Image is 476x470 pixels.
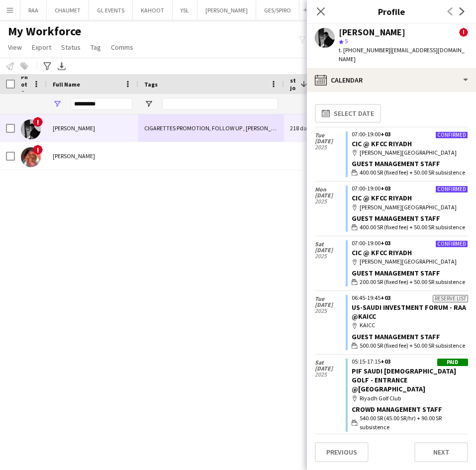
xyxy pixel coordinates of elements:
[315,296,346,302] span: Tue
[47,0,89,20] button: CHAUMET
[53,81,80,88] span: Full Name
[315,198,346,204] span: 2025
[89,0,133,20] button: GL EVENTS
[352,295,468,301] div: 06:45-19:45
[381,358,390,365] span: +03
[352,257,468,266] div: [PERSON_NAME][GEOGRAPHIC_DATA]
[339,46,465,63] span: | [EMAIL_ADDRESS][DOMAIN_NAME]
[315,138,346,144] span: [DATE]
[339,46,390,54] span: t. [PHONE_NUMBER]
[352,193,412,202] a: CIC @ KFCC RIYADH
[8,43,22,52] span: View
[144,99,153,108] button: Open Filter Menu
[21,73,29,95] span: Photo
[352,203,468,212] div: [PERSON_NAME][GEOGRAPHIC_DATA]
[315,187,346,192] span: Mon
[352,159,468,168] div: Guest Management Staff
[33,117,43,127] span: !
[61,43,81,52] span: Status
[21,119,41,139] img: Osama Ali
[307,5,476,18] h3: Profile
[315,360,346,366] span: Sat
[197,0,256,20] button: [PERSON_NAME]
[459,28,468,37] span: !
[71,98,132,110] input: Full Name Filter Input
[315,132,346,138] span: Tue
[352,405,468,414] div: Crowd Management Staff
[107,41,137,54] a: Comms
[414,442,468,462] button: Next
[352,139,412,148] a: CIC @ KFCC RIYADH
[352,214,468,223] div: Guest Management Staff
[352,148,468,157] div: [PERSON_NAME][GEOGRAPHIC_DATA]
[360,414,468,432] span: 540.00 SR (45.00 SR/hr) + 90.00 SR subsistence
[28,41,55,54] a: Export
[256,0,299,20] button: GES/SPIRO
[91,43,101,52] span: Tag
[352,186,468,191] div: 07:00-19:00
[41,60,53,72] app-action-btn: Advanced filters
[315,192,346,198] span: [DATE]
[352,303,466,321] a: US-SAUDI INVESTMENT FORUM - RAA @KAICC
[315,253,346,259] span: 2025
[33,145,43,155] span: !
[20,0,47,20] button: RAA
[435,240,468,248] div: Confirmed
[352,359,468,365] div: 05:15-17:15
[352,394,468,403] div: Riyadh Golf Club
[339,28,405,37] div: [PERSON_NAME]
[87,41,105,54] a: Tag
[315,366,346,372] span: [DATE]
[111,43,133,52] span: Comms
[352,367,456,393] a: PIF SAUDI [DEMOGRAPHIC_DATA] GOLF - ENTRANCE @[GEOGRAPHIC_DATA]
[381,130,390,138] span: +03
[315,308,346,314] span: 2025
[53,99,62,108] button: Open Filter Menu
[360,223,465,232] span: 400.00 SR (fixed fee) + 50.00 SR subsistence
[56,60,68,72] app-action-btn: Export XLSX
[433,295,468,302] div: Reserve list
[315,104,381,123] button: Select date
[32,43,51,52] span: Export
[173,0,197,20] button: YSL
[4,41,26,54] a: View
[315,442,369,462] button: Previous
[53,124,95,132] span: [PERSON_NAME]
[315,144,346,150] span: 2025
[8,24,81,39] span: My Workforce
[315,372,346,377] span: 2025
[360,341,465,350] span: 500.00 SR (fixed fee) + 50.00 SR subsistence
[352,240,468,246] div: 07:00-19:00
[315,247,346,253] span: [DATE]
[435,131,468,139] div: Confirmed
[144,81,158,88] span: Tags
[352,332,468,341] div: Guest Management Staff
[360,168,465,177] span: 400.00 SR (fixed fee) + 50.00 SR subsistence
[345,37,348,45] span: 5
[360,278,465,286] span: 200.00 SR (fixed fee) + 50.00 SR subsistence
[381,294,390,301] span: +03
[138,114,284,142] div: CIGARETTES PROMOTION, FOLLOW UP , [PERSON_NAME] PROFILE, THA SUPERVISOR CERTIFIED, TOP HOST/HOSTE...
[53,152,95,160] span: [PERSON_NAME]
[381,185,390,192] span: +03
[307,68,476,92] div: Calendar
[57,41,85,54] a: Status
[133,0,173,20] button: KAHOOT
[352,321,468,330] div: KAICC
[162,98,278,110] input: Tags Filter Input
[381,239,390,247] span: +03
[437,359,468,366] div: Paid
[435,186,468,193] div: Confirmed
[352,248,412,257] a: CIC @ KFCC RIYADH
[284,114,326,142] div: 218 days
[352,269,468,278] div: Guest Management Staff
[290,69,296,99] span: Last job
[315,241,346,247] span: Sat
[352,131,468,137] div: 07:00-19:00
[315,302,346,308] span: [DATE]
[21,147,41,167] img: Osama Ali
